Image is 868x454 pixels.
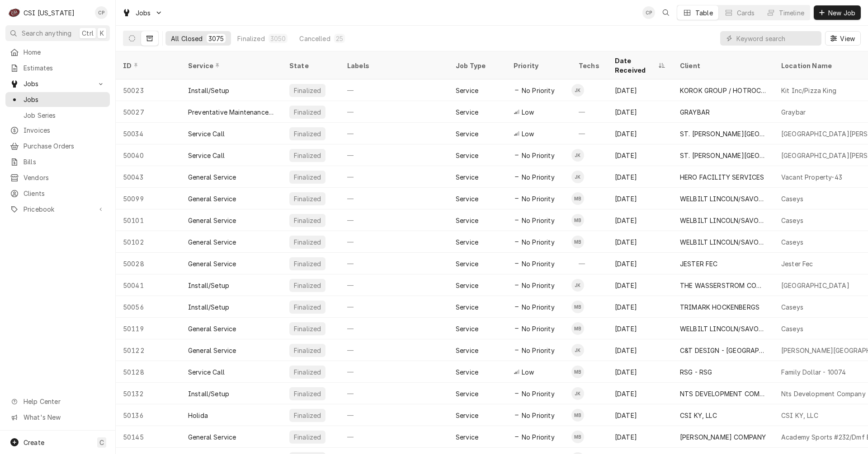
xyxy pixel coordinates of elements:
[571,279,584,292] div: Jeff Kuehl's Avatar
[522,281,555,290] span: No Priority
[5,60,110,75] a: Estimates
[522,259,555,269] span: No Priority
[571,322,584,335] div: Matt Brewington's Avatar
[736,31,817,46] input: Keyword search
[24,125,105,135] span: Invoices
[5,45,110,60] a: Home
[293,86,322,95] div: Finalized
[826,8,857,18] span: New Job
[116,209,181,231] div: 50101
[24,8,75,18] div: CSI [US_STATE]
[456,411,478,420] div: Service
[188,432,236,442] div: General Service
[188,129,225,139] div: Service Call
[24,63,105,73] span: Estimates
[642,6,655,19] div: Craig Pierce's Avatar
[293,172,322,182] div: Finalized
[608,209,673,231] div: [DATE]
[293,324,322,334] div: Finalized
[24,141,105,151] span: Purchase Orders
[522,411,555,420] span: No Priority
[571,214,584,227] div: MB
[571,301,584,313] div: MB
[680,86,767,95] div: KOROK GROUP / HOTROCKS
[680,129,767,139] div: ST. [PERSON_NAME][GEOGRAPHIC_DATA]
[340,361,448,383] div: —
[116,101,181,123] div: 50027
[5,92,110,107] a: Jobs
[695,8,713,18] div: Table
[340,144,448,166] div: —
[456,194,478,204] div: Service
[680,324,767,334] div: WELBILT LINCOLN/SAVORY/MERCO
[8,6,21,19] div: C
[781,237,803,247] div: Caseys
[781,107,806,117] div: Graybar
[456,172,478,182] div: Service
[571,84,584,97] div: JK
[5,25,110,41] button: Search anythingCtrlK
[24,95,105,104] span: Jobs
[571,101,608,123] div: —
[456,302,478,312] div: Service
[781,172,842,182] div: Vacant Property-43
[456,237,478,247] div: Service
[293,151,322,160] div: Finalized
[188,194,236,204] div: General Service
[615,56,656,75] div: Date Received
[781,411,818,420] div: CSI KY, LLC
[188,151,225,160] div: Service Call
[571,344,584,357] div: JK
[571,409,584,422] div: MB
[270,34,286,43] div: 3050
[571,344,584,357] div: Jeff Kuehl's Avatar
[24,173,105,182] span: Vendors
[522,432,555,442] span: No Priority
[571,149,584,162] div: Jeff Kuehl's Avatar
[608,296,673,318] div: [DATE]
[456,151,478,160] div: Service
[522,389,555,398] span: No Priority
[293,411,322,420] div: Finalized
[95,6,108,19] div: CP
[24,397,104,406] span: Help Center
[116,339,181,361] div: 50122
[293,216,322,225] div: Finalized
[5,76,110,91] a: Go to Jobs
[680,107,710,117] div: GRAYBAR
[680,259,718,269] div: JESTER FEC
[293,281,322,290] div: Finalized
[24,204,92,214] span: Pricebook
[680,61,765,70] div: Client
[340,318,448,339] div: —
[293,194,322,204] div: Finalized
[188,61,273,70] div: Service
[571,279,584,292] div: JK
[188,237,236,247] div: General Service
[5,154,110,169] a: Bills
[237,34,264,43] div: Finalized
[680,432,766,442] div: [PERSON_NAME] COMPANY
[136,8,151,18] span: Jobs
[456,281,478,290] div: Service
[24,111,105,120] span: Job Series
[293,346,322,355] div: Finalized
[24,157,105,167] span: Bills
[781,324,803,334] div: Caseys
[188,389,229,398] div: Install/Setup
[116,231,181,253] div: 50102
[8,6,21,19] div: CSI Kentucky's Avatar
[781,259,813,269] div: Jester Fec
[188,172,236,182] div: General Service
[838,34,857,43] span: View
[340,166,448,188] div: —
[116,188,181,209] div: 50099
[340,339,448,361] div: —
[456,129,478,139] div: Service
[522,302,555,312] span: No Priority
[571,431,584,443] div: MB
[24,412,104,422] span: What's New
[680,237,767,247] div: WELBILT LINCOLN/SAVORY/MERCO
[340,383,448,404] div: —
[293,302,322,312] div: Finalized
